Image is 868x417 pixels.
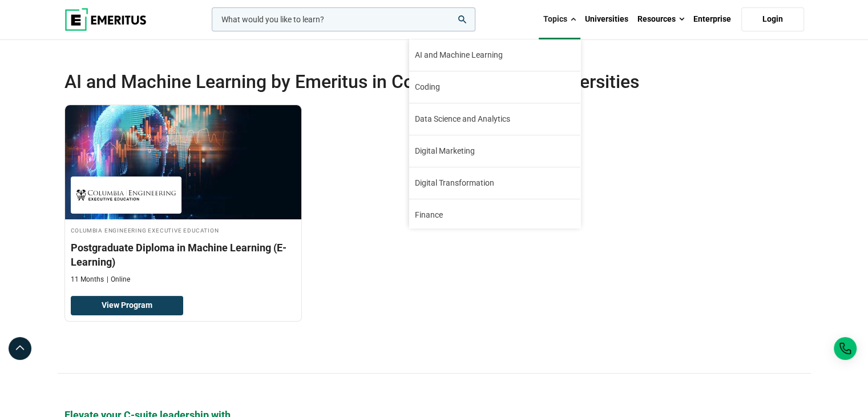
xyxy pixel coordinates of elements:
[741,7,804,31] a: Login
[76,182,176,208] img: Columbia Engineering Executive Education
[415,113,510,125] span: Data Science and Analytics
[71,225,296,235] h4: Columbia Engineering Executive Education
[409,135,580,167] a: Digital Marketing
[65,105,301,219] img: Postgraduate Diploma in Machine Learning (E-Learning) | Online AI and Machine Learning Course
[409,39,580,71] a: AI and Machine Learning
[71,240,296,269] h3: Postgraduate Diploma in Machine Learning (E-Learning)
[409,199,580,231] a: Finance
[415,49,503,61] span: AI and Machine Learning
[212,7,475,31] input: woocommerce-product-search-field-0
[71,296,183,315] a: View Program
[415,81,440,93] span: Coding
[64,70,730,93] h2: AI and Machine Learning by Emeritus in Collaboration with Universities
[415,177,494,189] span: Digital Transformation
[65,105,301,290] a: AI and Machine Learning Course by Columbia Engineering Executive Education - Columbia Engineering...
[71,275,104,284] p: 11 Months
[415,145,475,157] span: Digital Marketing
[409,71,580,103] a: Coding
[107,275,130,284] p: Online
[409,103,580,135] a: Data Science and Analytics
[409,167,580,199] a: Digital Transformation
[415,209,443,221] span: Finance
